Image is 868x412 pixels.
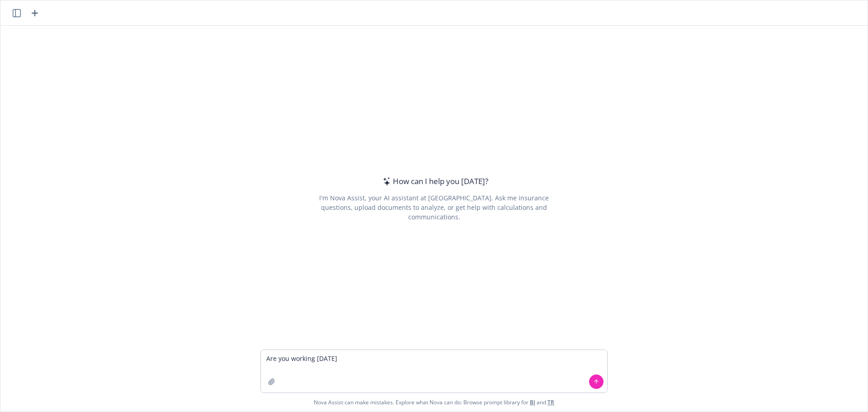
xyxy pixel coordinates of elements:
textarea: Are you working [DATE] [261,350,607,393]
div: How can I help you [DATE]? [380,175,488,187]
a: TR [547,398,554,406]
div: I'm Nova Assist, your AI assistant at [GEOGRAPHIC_DATA]. Ask me insurance questions, upload docum... [307,193,561,222]
span: Nova Assist can make mistakes. Explore what Nova can do: Browse prompt library for and [4,393,864,412]
a: BI [530,398,535,406]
